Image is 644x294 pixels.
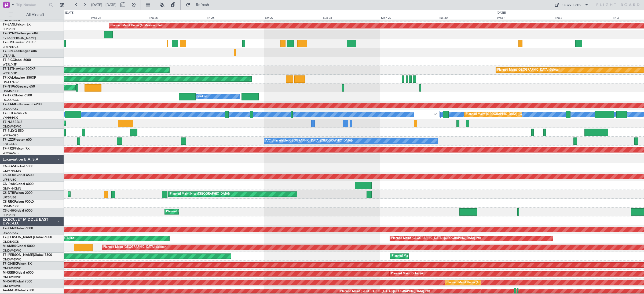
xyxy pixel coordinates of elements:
[166,208,251,216] div: Planned Maint [GEOGRAPHIC_DATA] ([GEOGRAPHIC_DATA])
[3,200,34,204] a: CS-RRCFalcon 900LX
[3,183,15,186] span: CN-RAK
[16,1,47,9] input: Trip Number
[91,2,116,7] span: [DATE] - [DATE]
[3,98,19,102] a: DGAA/ACC
[3,236,52,239] a: T7-[PERSON_NAME]Global 6000
[3,174,34,177] a: CS-DOUGlobal 6500
[3,262,17,266] span: T7-ONEX
[170,190,230,198] div: Planned Maint Nice ([GEOGRAPHIC_DATA])
[3,257,21,262] a: OMDW/DWC
[3,191,32,195] a: CS-DTRFalcon 2000
[3,121,22,124] a: T7-NASBBJ2
[3,23,31,26] a: T7-EAGLFalcon 8X
[3,129,24,133] a: T7-ELLYG-550
[3,133,19,137] a: WMSA/SZB
[3,112,12,115] span: T7-FFI
[3,85,35,88] a: T7-N1960Legacy 650
[3,249,21,253] a: OMDW/DWC
[3,142,17,146] a: EGLF/FAB
[3,280,14,283] span: M-RAFI
[3,245,35,248] a: M-AMBRGlobal 5000
[3,63,17,67] a: WSSL/XSP
[322,15,380,20] div: Sun 28
[3,112,27,115] a: T7-FFIFalcon 7X
[3,240,19,244] a: OMDB/DXB
[3,147,15,150] span: T7-PJ29
[14,13,57,17] span: All Aircraft
[3,262,32,266] a: T7-ONEXFalcon 8X
[3,59,31,62] a: T7-RICGlobal 6000
[3,209,32,212] a: CS-JHHGlobal 6000
[3,50,37,53] a: T7-BREChallenger 604
[3,183,34,186] a: CN-RAKGlobal 6000
[552,1,591,9] button: Quick Links
[3,54,15,58] a: LTBA/ISL
[65,11,74,15] div: [DATE]
[3,280,32,283] a: M-RAFIGlobal 7500
[111,22,163,30] div: Planned Maint Dubai (Al Maktoum Intl)
[3,209,14,212] span: CS-JHH
[3,89,19,93] a: DNMM/LOS
[3,178,17,182] a: LFPB/LBG
[3,227,15,230] span: T7-XAN
[3,169,21,173] a: GMMN/CMN
[3,191,14,195] span: CS-DTR
[554,15,612,20] div: Thu 2
[3,36,36,40] a: EVRA/[PERSON_NAME]
[3,138,32,141] a: T7-LZZIPraetor 600
[3,67,13,71] span: T7-TST
[3,253,34,257] span: T7-[PERSON_NAME]
[380,15,438,20] div: Mon 29
[3,59,13,62] span: T7-RIC
[3,32,38,35] a: T7-DYNChallenger 604
[264,15,322,20] div: Sat 27
[3,71,17,75] a: WSSL/XSP
[496,15,554,20] div: Wed 1
[3,67,35,71] a: T7-TSTHawker 900XP
[391,234,481,242] div: Planned Maint [GEOGRAPHIC_DATA] ([GEOGRAPHIC_DATA] Intl)
[190,93,207,101] div: A/C Booked
[3,76,14,79] span: T7-XAL
[3,147,30,150] a: T7-PJ29Falcon 7X
[3,200,14,204] span: CS-RRC
[183,1,215,9] button: Refresh
[69,190,97,198] div: Planned Maint Sofia
[3,213,17,217] a: LFPB/LBG
[3,187,21,191] a: GMMN/CMN
[497,66,560,74] div: Planned Maint [GEOGRAPHIC_DATA] (Seletar)
[206,15,264,20] div: Fri 26
[3,18,21,22] a: OMDW/DWC
[3,165,15,168] span: CN-KAS
[3,271,34,274] a: M-RRRRGlobal 6000
[3,103,42,106] a: T7-XAMGulfstream G-200
[3,289,34,292] a: A6-MAHGlobal 7500
[103,243,166,251] div: Planned Maint [GEOGRAPHIC_DATA] (Seletar)
[3,174,15,177] span: CS-DOU
[3,129,14,133] span: T7-ELLY
[3,227,33,230] a: T7-XANGlobal 6000
[3,32,15,35] span: T7-DYN
[447,279,499,287] div: Planned Maint Dubai (Al Maktoum Intl)
[562,3,581,8] div: Quick Links
[3,85,18,88] span: T7-N1960
[3,165,33,168] a: CN-KASGlobal 5000
[3,94,14,97] span: T7-TRX
[3,107,19,111] a: DNAA/ABV
[3,289,16,292] span: A6-MAH
[391,270,444,278] div: Planned Maint Dubai (Al Maktoum Intl)
[3,284,21,288] a: OMDW/DWC
[3,204,19,208] a: DNMM/LOS
[3,231,19,235] a: DNAA/ABV
[148,15,206,20] div: Thu 25
[497,11,506,15] div: [DATE]
[3,94,32,97] a: T7-TRXGlobal 6500
[3,245,16,248] span: M-AMBR
[3,121,14,124] span: T7-NAS
[3,23,16,26] span: T7-EAGL
[3,138,14,141] span: T7-LZZI
[90,15,148,20] div: Wed 24
[3,76,36,79] a: T7-XALHawker 850XP
[3,271,15,274] span: M-RRRR
[3,41,13,44] span: T7-EMI
[191,3,214,7] span: Refresh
